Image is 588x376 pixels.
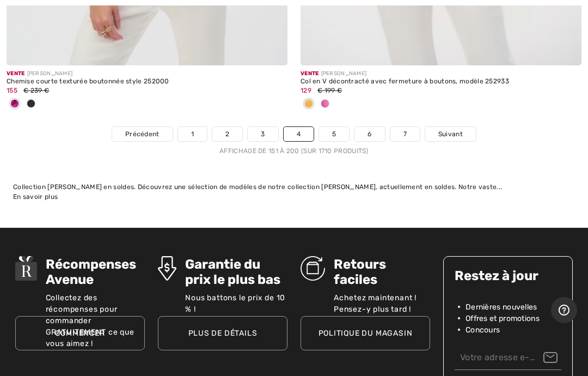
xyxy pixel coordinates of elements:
[46,293,134,348] font: Collectez des récompenses pour commander GRATUITEMENT ce que vous aimez !
[301,316,430,350] a: Politique du magasin
[334,257,386,287] font: Retours faciles
[465,314,540,323] font: Offres et promotions
[7,87,17,94] font: 155
[438,130,463,138] font: Suivant
[455,345,561,370] input: Votre adresse e-mail
[15,256,37,281] img: Récompenses Avenue
[13,183,502,191] font: Collection [PERSON_NAME] en soldes. Découvrez une sélection de modèles de notre collection [PERSO...
[297,130,301,138] font: 4
[321,70,367,77] font: [PERSON_NAME]
[317,87,342,94] font: € 199 €
[219,147,369,155] font: Affichage de 151 à 200 (sur 1710 produits)
[225,130,229,138] font: 2
[317,95,333,113] div: Chewing-gum
[455,268,538,283] font: Restez à jour
[367,130,371,138] font: 6
[301,70,319,77] font: Vente
[125,130,160,138] font: Précédent
[319,127,349,141] a: 5
[27,70,73,77] font: [PERSON_NAME]
[15,316,145,350] a: Commencer
[158,316,287,350] a: Plus de détails
[46,257,136,287] font: Récompenses Avenue
[301,77,509,85] font: Col en V décontracté avec fermeture à boutons, modèle 252933
[318,329,413,338] font: Politique du magasin
[185,293,285,314] font: Nous battons le prix de 10 % !
[112,127,173,141] a: Précédent
[465,302,537,312] font: Dernières nouvelles
[334,293,416,314] font: Achetez maintenant ! Pensez-y plus tard !
[23,87,49,94] font: € 239 €
[248,127,278,141] a: 3
[301,87,311,94] font: 129
[551,297,577,324] iframe: Ouvre un widget où vous pouvez trouver plus d'informations
[191,130,194,138] font: 1
[185,257,280,287] font: Garantie du prix le plus bas
[7,77,169,85] font: Chemise courte texturée boutonnée style 252000
[7,70,25,77] font: Vente
[23,95,39,113] div: Noir
[55,329,105,338] font: Commencer
[13,193,58,201] font: En savoir plus
[261,130,265,138] font: 3
[7,95,23,113] div: Orchidée violette
[425,127,476,141] a: Suivant
[403,130,407,138] font: 7
[301,95,317,113] div: Abricot
[284,127,314,141] a: 4
[178,127,207,141] a: 1
[332,130,336,138] font: 5
[188,329,258,338] font: Plus de détails
[212,127,242,141] a: 2
[158,256,176,281] img: Garantie du prix le plus bas
[465,325,500,335] font: Concours
[354,127,384,141] a: 6
[390,127,420,141] a: 7
[301,256,325,281] img: Retours faciles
